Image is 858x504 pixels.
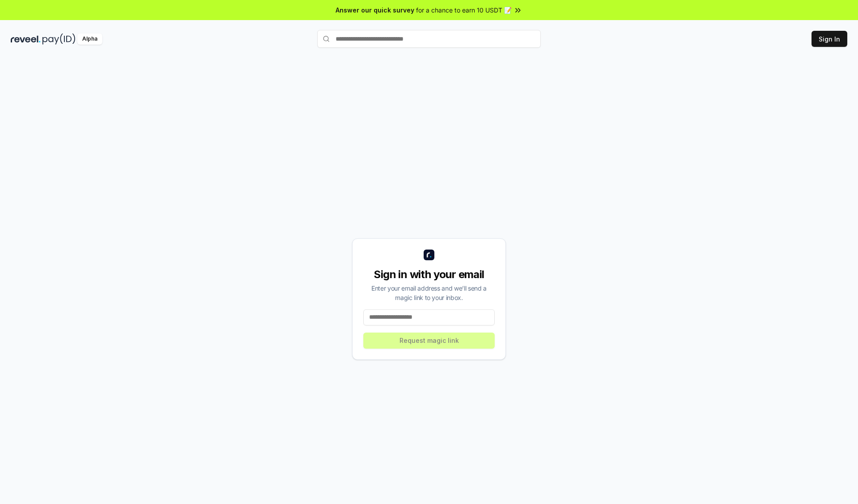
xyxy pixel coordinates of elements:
span: Answer our quick survey [336,5,414,15]
div: Sign in with your email [363,267,495,282]
img: pay_id [42,33,76,45]
img: logo_small [424,250,434,260]
div: Alpha [77,33,102,45]
button: Sign In [812,31,847,47]
span: for a chance to earn 10 USDT 📝 [416,5,512,15]
div: Enter your email address and we’ll send a magic link to your inbox. [363,283,495,302]
img: reveel_dark [11,33,41,45]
